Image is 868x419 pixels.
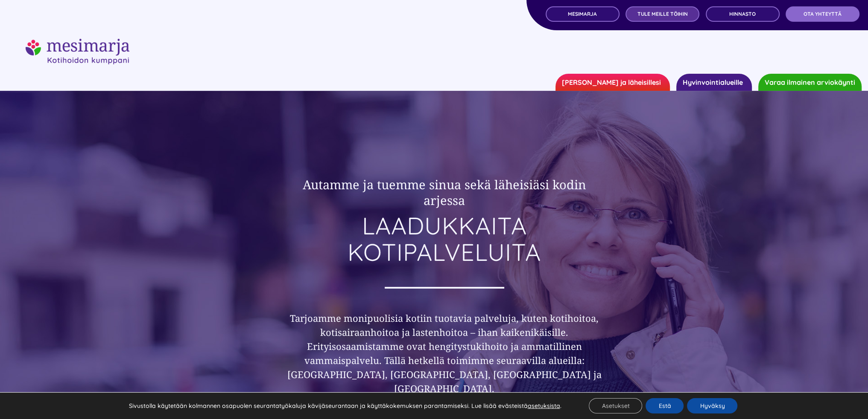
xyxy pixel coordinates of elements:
a: Hyvinvointialueille [676,74,752,91]
a: [PERSON_NAME] ja läheisillesi [555,74,670,91]
a: Varaa ilmainen arviokäynti [758,74,862,91]
a: Hinnasto [706,6,780,22]
span: Hinnasto [729,11,756,17]
span: OTA YHTEYTTÄ [804,11,842,17]
span: TULE MEILLE TÖIHIN [637,11,688,17]
a: mesimarjasi [26,38,129,48]
span: MESIMARJA [568,11,597,17]
h1: LAADUKKAITA KOTIPALVELUITA [281,213,608,265]
h2: Autamme ja tuemme sinua sekä läheisiäsi kodin arjessa [281,176,608,208]
p: Sivustolla käytetään kolmannen osapuolen seurantatyökaluja kävijäseurantaan ja käyttäkokemuksen p... [129,402,561,410]
a: OTA YHTEYTTÄ [786,6,859,22]
button: asetuksista [528,402,560,410]
h3: Tarjoamme monipuolisia kotiin tuotavia palveluja, kuten kotihoitoa, kotisairaanhoitoa ja lastenho... [281,311,608,396]
img: mesimarjasi [26,39,129,64]
a: MESIMARJA [546,6,620,22]
button: Estä [646,398,684,413]
button: Asetukset [589,398,642,413]
button: Hyväksy [687,398,737,413]
a: TULE MEILLE TÖIHIN [625,6,699,22]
